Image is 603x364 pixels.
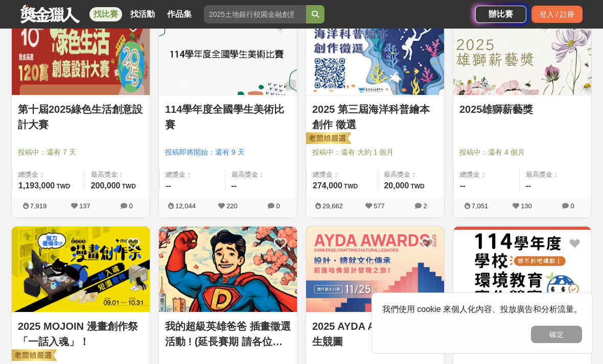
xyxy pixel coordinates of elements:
span: -- [166,181,171,190]
span: 0 [129,202,132,210]
a: 作品集 [163,7,196,21]
span: 最高獎金： [384,169,438,180]
img: 老闆娘嚴選 [304,132,351,146]
a: 找活動 [126,7,159,21]
div: 登入 / 註冊 [531,6,583,23]
span: 總獎金： [313,169,371,180]
a: Cover Image [453,227,591,312]
img: Cover Image [12,227,150,312]
span: 最高獎金： [526,169,586,180]
a: Cover Image [453,10,591,96]
a: 2025 AYDA Awards 國際學生競圖 [312,319,438,349]
a: Cover Image [12,227,150,312]
span: 200,000 [91,181,121,190]
span: TWD [344,183,358,190]
span: 投稿中：還有 4 個月 [459,147,585,158]
span: TWD [122,183,136,190]
img: Cover Image [159,10,297,95]
a: 第十屆2025綠色生活創意設計大賽 [18,102,144,132]
a: Cover Image [159,227,297,312]
a: Cover Image [159,10,297,96]
span: 12,044 [175,202,196,210]
span: 29,662 [322,202,343,210]
input: 2025土地銀行校園金融創意挑戰賽：從你出發 開啟智慧金融新頁 [204,5,306,23]
span: 最高獎金： [91,169,144,180]
span: 130 [521,202,532,210]
img: Cover Image [306,227,444,312]
span: 總獎金： [166,169,219,180]
span: 投稿中：還有 大約 1 個月 [312,147,438,158]
span: 投稿即將開始：還有 9 天 [165,147,291,158]
span: 總獎金： [18,169,78,180]
a: 辦比賽 [475,6,526,23]
span: TWD [56,183,70,190]
a: 2025雄獅薪藝獎 [459,102,585,117]
span: 274,000 [313,181,342,190]
a: 我的超級英雄爸爸 插畫徵選活動 ! (延長賽期 請各位踴躍參與) [165,319,291,349]
span: 137 [79,202,90,210]
span: 2 [423,202,427,210]
span: 20,000 [384,181,409,190]
span: 0 [570,202,574,210]
span: 7,919 [30,202,47,210]
span: 我們使用 cookie 來個人化內容、投放廣告和分析流量。 [382,305,582,313]
button: 確定 [531,326,582,343]
img: Cover Image [453,227,591,312]
span: 最高獎金： [231,169,291,180]
img: Cover Image [159,227,297,312]
a: Cover Image [306,227,444,312]
span: TWD [410,183,424,190]
a: 2025 第三屆海洋科普繪本創作 徵選 [312,102,438,132]
a: 2025 MOJOIN 漫畫創作祭「一話入魂」！ [18,319,144,349]
span: 577 [374,202,385,210]
span: -- [526,181,531,190]
img: 老闆娘嚴選 [10,349,57,363]
span: 220 [226,202,238,210]
img: Cover Image [453,10,591,95]
span: 總獎金： [460,169,513,180]
span: -- [460,181,466,190]
a: Cover Image [12,10,150,96]
span: 投稿中：還有 7 天 [18,147,144,158]
a: 114學年度全國學生美術比賽 [165,102,291,132]
a: 找比賽 [89,7,122,21]
a: Cover Image [306,10,444,96]
span: 0 [276,202,280,210]
img: Cover Image [12,10,150,95]
span: 1,193,000 [18,181,55,190]
span: 7,051 [472,202,489,210]
img: Cover Image [306,10,444,95]
span: -- [231,181,237,190]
